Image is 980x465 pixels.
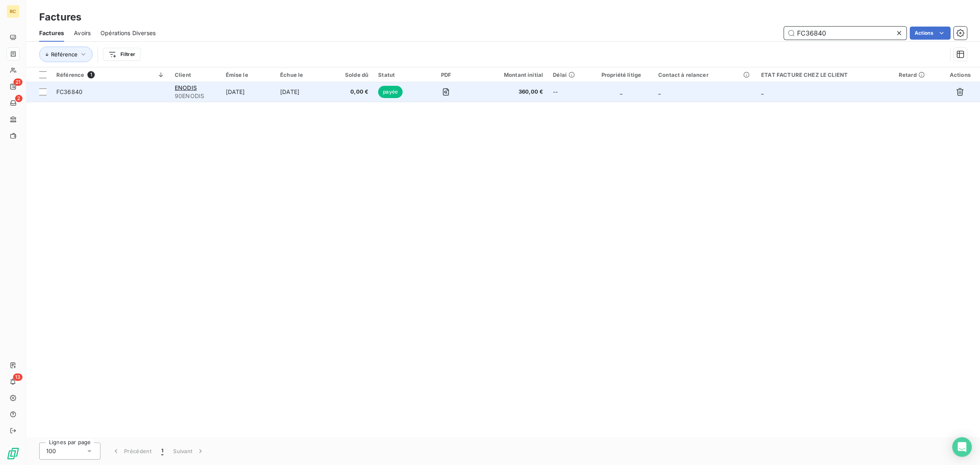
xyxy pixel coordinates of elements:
div: Échue le [280,72,325,78]
div: ETAT FACTURE CHEZ LE CLIENT [761,72,889,78]
div: Open Intercom Messenger [952,437,972,457]
div: Solde dû [335,72,368,78]
div: Émise le [226,72,271,78]
span: Avoirs [74,29,91,37]
button: 1 [156,443,168,460]
div: Client [175,72,216,78]
span: payée [378,86,403,98]
button: Référence [39,47,93,62]
td: -- [548,82,589,102]
div: Délai [553,72,584,78]
div: RC [7,5,20,18]
button: Actions [910,27,951,40]
span: _ [620,88,622,95]
td: [DATE] [221,82,276,102]
span: 90ENODIS [175,92,216,100]
h3: Factures [39,10,81,25]
div: Statut [378,72,415,78]
div: Contact à relancer [658,72,751,78]
span: 0,00 € [335,88,368,96]
button: Suivant [168,443,209,460]
span: 21 [13,78,22,86]
button: Précédent [107,443,156,460]
span: 1 [87,71,95,78]
span: ENODIS [175,84,197,91]
div: Propriété litige [594,72,648,78]
span: _ [761,88,764,95]
button: Filtrer [103,48,140,61]
span: 1 [161,447,163,455]
div: Retard [899,72,935,78]
td: [DATE] [275,82,330,102]
span: 360,00 € [477,88,543,96]
img: Logo LeanPay [7,447,20,460]
span: 13 [13,373,22,381]
span: Opérations Diverses [100,29,156,37]
span: Référence [51,51,78,58]
span: FC36840 [56,88,82,95]
span: Factures [39,29,64,37]
span: _ [658,88,661,95]
div: PDF [425,72,467,78]
span: 2 [15,95,22,102]
div: Montant initial [477,72,543,78]
span: Référence [56,72,84,78]
span: 100 [46,447,56,455]
input: Rechercher [784,27,906,40]
div: Actions [945,72,975,78]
